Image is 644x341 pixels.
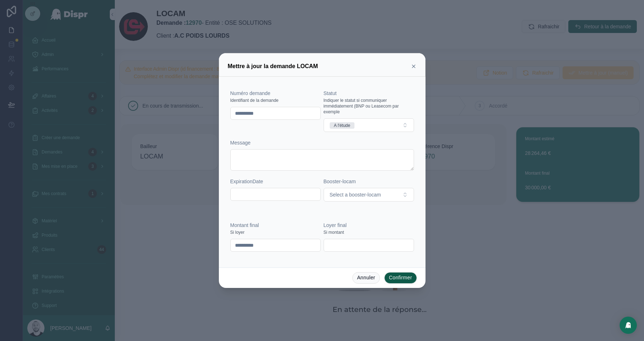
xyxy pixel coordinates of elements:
span: Si loyer [230,229,245,235]
span: Select a booster-locam [330,191,381,198]
span: Si montant [324,229,344,235]
button: Annuler [352,272,380,284]
span: Message [230,140,251,146]
span: Loyer final [324,222,347,228]
span: Identifiant de la demande [230,98,279,103]
span: Numéro demande [230,90,271,96]
span: Montant final [230,222,259,228]
h3: Mettre à jour la demande LOCAM [228,62,318,71]
span: Statut [324,90,337,96]
button: Select Button [324,188,414,202]
div: A l'étude [334,122,351,129]
div: Open Intercom Messenger [620,317,637,334]
span: ExpirationDate [230,179,263,184]
button: Confirmer [384,272,417,284]
button: Select Button [324,118,414,132]
span: Booster-locam [324,179,356,184]
span: Indiquer le statut si communiquer immédiatement (BNP ou Leasecom par exemple [324,98,414,115]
